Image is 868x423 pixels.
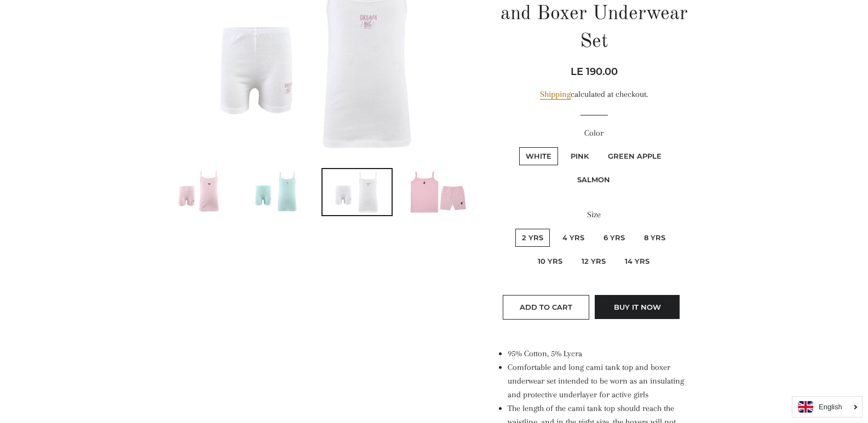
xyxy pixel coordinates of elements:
label: 10 Yrs [531,252,569,270]
img: Load image into Gallery viewer, Girl&#39;s Long Cami Top and Boxer Underwear Set [323,169,392,215]
span: LE 190.00 [571,66,618,78]
label: 4 Yrs [556,229,591,247]
li: Comfortable and long cami tank top and boxer underwear set intended to be worn as an insulating a... [508,361,691,402]
i: English [819,403,842,410]
label: Green Apple [601,147,668,165]
label: Salmon [571,171,617,189]
a: English [798,401,856,413]
img: Load image into Gallery viewer, Girl&#39;s Long Cami Top and Boxer Underwear Set [243,169,312,215]
button: Add to Cart [503,295,589,319]
label: 6 Yrs [597,229,631,247]
label: 12 Yrs [575,252,612,270]
span: 95% Cotton, 5% Lycra [508,349,582,358]
label: Pink [564,147,595,165]
img: Load image into Gallery viewer, Girl&#39;s Long Cami Top and Boxer Underwear Set [402,169,471,215]
label: Size [497,208,691,222]
label: 2 Yrs [515,229,550,247]
span: Add to Cart [520,303,572,311]
button: Buy it now [595,295,680,319]
div: calculated at checkout. [497,88,691,101]
label: White [519,147,558,165]
a: Shipping [540,89,571,100]
label: Color [497,126,691,140]
label: 8 Yrs [637,229,672,247]
img: Load image into Gallery viewer, Girl&#39;s Long Cami Top and Boxer Underwear Set [164,169,233,215]
label: 14 Yrs [618,252,656,270]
